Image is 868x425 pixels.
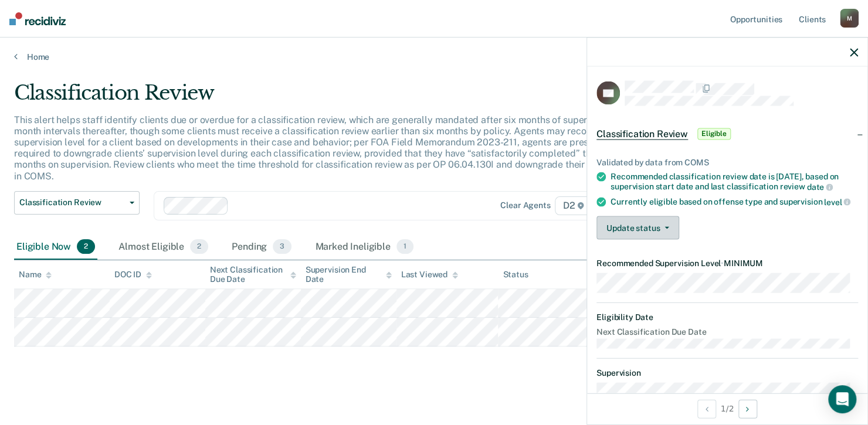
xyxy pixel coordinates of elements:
div: Currently eligible based on offense type and supervision [611,196,858,207]
span: Classification Review [596,128,688,140]
div: Eligible Now [14,234,97,260]
span: level [824,197,850,206]
div: Pending [229,234,294,260]
p: This alert helps staff identify clients due or overdue for a classification review, which are gen... [14,114,658,182]
span: D2 [555,196,592,215]
button: Previous Opportunity [697,399,716,418]
div: Open Intercom Messenger [828,385,856,413]
span: 3 [273,239,291,254]
div: Almost Eligible [116,234,211,260]
div: 1 / 2 [587,393,867,424]
span: 2 [77,239,95,254]
div: Name [19,270,52,280]
span: Eligible [697,128,731,140]
div: DOC ID [114,270,152,280]
span: 1 [396,239,413,254]
div: Last Viewed [401,270,458,280]
span: 2 [190,239,208,254]
div: Classification Review [14,81,665,114]
dt: Recommended Supervision Level MINIMUM [596,259,858,268]
div: Clear agents [500,200,550,210]
button: Next Opportunity [738,399,757,418]
span: • [721,259,724,268]
div: Status [503,270,528,280]
button: Update status [596,216,679,240]
div: M [840,9,859,28]
span: Classification Review [19,198,125,208]
dt: Supervision [596,368,858,378]
div: Marked Ineligible [313,234,416,260]
div: Next Classification Due Date [210,265,296,285]
div: Recommended classification review date is [DATE], based on supervision start date and last classi... [611,172,858,192]
a: Home [14,52,854,62]
div: Supervision End Date [306,265,392,285]
dt: Next Classification Due Date [596,327,858,336]
div: Classification ReviewEligible [587,115,867,152]
dt: Eligibility Date [596,312,858,322]
span: date [806,182,832,192]
div: Validated by data from COMS [596,157,858,167]
img: Recidiviz [9,12,66,25]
